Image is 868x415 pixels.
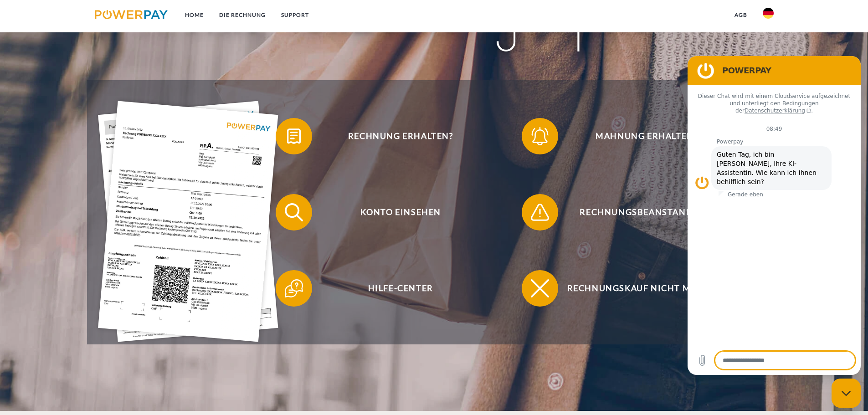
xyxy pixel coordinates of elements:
a: SUPPORT [273,7,317,23]
img: qb_bill.svg [282,125,305,148]
a: agb [727,7,755,23]
button: Konto einsehen [276,194,513,231]
img: de [763,8,774,19]
button: Mahnung erhalten? [522,118,759,154]
img: qb_search.svg [282,201,305,224]
img: qb_warning.svg [529,201,551,224]
img: single_invoice_powerpay_de.jpg [98,101,278,342]
button: Hilfe-Center [276,270,513,307]
button: Rechnung erhalten? [276,118,513,154]
img: logo-powerpay.svg [95,10,168,19]
span: Rechnungskauf nicht möglich [535,270,758,307]
iframe: Schaltfläche zum Öffnen des Messaging-Fensters; Konversation läuft [832,379,861,408]
span: Rechnungsbeanstandung [535,194,758,231]
a: DIE RECHNUNG [211,7,273,23]
button: Rechnungskauf nicht möglich [522,270,759,307]
span: Hilfe-Center [289,270,512,307]
img: qb_bell.svg [529,125,551,148]
img: qb_help.svg [282,277,305,300]
span: Rechnung erhalten? [289,118,512,154]
span: Konto einsehen [289,194,512,231]
span: Mahnung erhalten? [535,118,758,154]
img: qb_close.svg [529,277,551,300]
button: Rechnungsbeanstandung [522,194,759,231]
iframe: Messaging-Fenster [688,56,861,375]
a: Home [177,7,211,23]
